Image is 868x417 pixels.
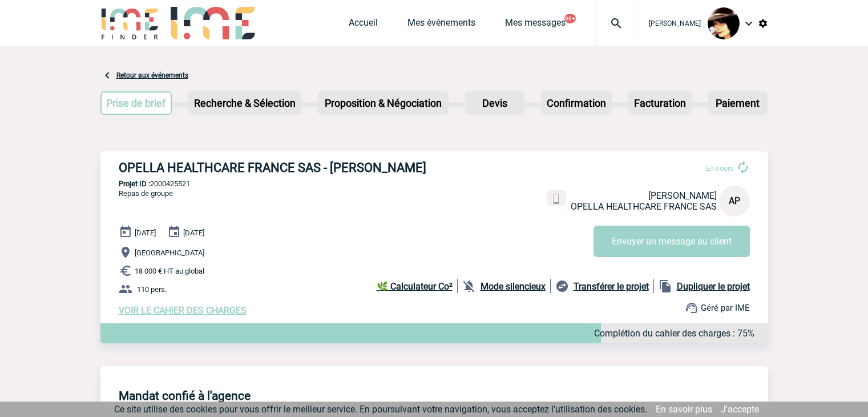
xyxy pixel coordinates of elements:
[571,201,717,212] span: OPELLA HEALTHCARE FRANCE SAS
[135,248,204,257] span: [GEOGRAPHIC_DATA]
[677,281,750,292] b: Dupliquer le projet
[407,17,475,33] a: Mes événements
[481,281,546,292] b: Mode silencieux
[102,93,171,114] p: Prise de brief
[183,228,204,237] span: [DATE]
[116,71,188,79] a: Retour aux événements
[721,404,759,415] a: J'accepte
[135,228,156,237] span: [DATE]
[656,404,712,415] a: En savoir plus
[119,389,251,403] h4: Mandat confié à l'agence
[648,190,717,201] span: [PERSON_NAME]
[564,14,576,23] button: 99+
[594,226,750,257] button: Envoyer un message au client
[377,279,458,293] a: 🌿 Calculateur Co²
[649,19,701,27] span: [PERSON_NAME]
[706,164,734,173] span: En cours
[119,189,173,198] span: Repas de groupe
[551,194,562,204] img: portable.png
[377,281,453,292] b: 🌿 Calculateur Co²
[137,285,167,294] span: 110 pers.
[542,93,611,114] p: Confirmation
[349,17,378,33] a: Accueil
[119,161,461,175] h3: OPELLA HEALTHCARE FRANCE SAS - [PERSON_NAME]
[100,179,768,188] p: 2000425521
[574,281,649,292] b: Transférer le projet
[119,179,150,188] b: Projet ID :
[505,17,566,33] a: Mes messages
[135,267,204,275] span: 18 000 € HT au global
[466,93,523,114] p: Devis
[319,93,447,114] p: Proposition & Négociation
[189,93,300,114] p: Recherche & Sélection
[114,404,647,415] span: Ce site utilise des cookies pour vous offrir le meilleur service. En poursuivant votre navigation...
[701,303,750,313] span: Géré par IME
[709,93,766,114] p: Paiement
[729,195,740,206] span: AP
[685,301,699,315] img: support.png
[659,279,672,293] img: file_copy-black-24dp.png
[629,93,691,114] p: Facturation
[119,305,247,316] a: VOIR LE CAHIER DES CHARGES
[708,7,740,39] img: 101023-0.jpg
[100,7,160,39] img: IME-Finder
